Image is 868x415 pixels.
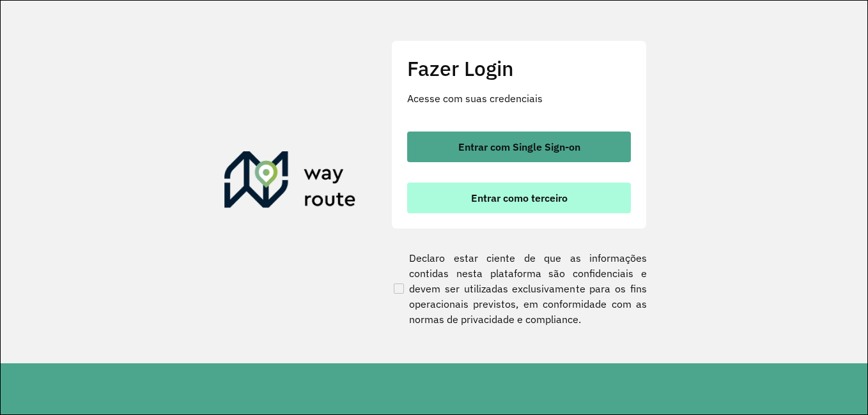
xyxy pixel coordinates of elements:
[458,142,580,152] span: Entrar com Single Sign-on
[224,151,356,213] img: Roteirizador AmbevTech
[407,91,631,106] p: Acesse com suas credenciais
[391,250,647,327] label: Declaro estar ciente de que as informações contidas nesta plataforma são confidenciais e devem se...
[407,183,631,213] button: button
[407,56,631,80] h2: Fazer Login
[407,132,631,162] button: button
[471,193,568,203] span: Entrar como terceiro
